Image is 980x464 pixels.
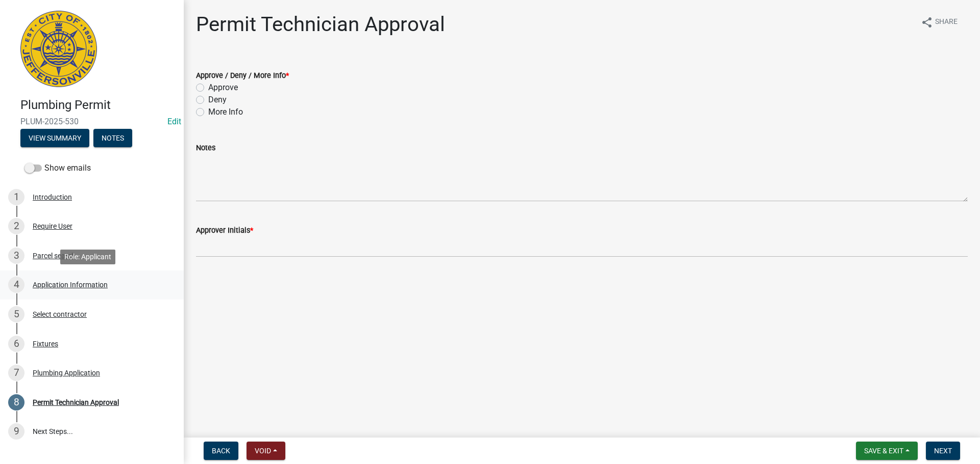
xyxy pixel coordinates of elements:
[208,94,227,106] label: Deny
[33,399,119,406] div: Permit Technician Approval
[33,223,72,230] div: Require User
[93,129,132,147] button: Notes
[208,106,243,118] label: More Info
[20,129,89,147] button: View Summary
[8,189,24,205] div: 1
[8,336,24,352] div: 6
[20,98,176,113] h4: Plumbing Permit
[20,134,89,143] wm-modal-confirm: Summary
[33,311,87,318] div: Select contractor
[196,72,289,79] label: Approve / Deny / More Info
[926,442,960,460] button: Next
[24,162,91,174] label: Show emails
[8,277,24,293] div: 4
[196,12,445,37] h1: Permit Technician Approval
[33,252,76,259] div: Parcel search
[934,447,952,455] span: Next
[8,248,24,264] div: 3
[8,218,24,234] div: 2
[913,12,966,32] button: shareShare
[212,447,230,455] span: Back
[33,281,108,288] div: Application Information
[33,194,72,201] div: Introduction
[856,442,918,460] button: Save & Exit
[864,447,903,455] span: Save & Exit
[8,394,24,411] div: 8
[196,145,215,152] label: Notes
[33,369,100,376] div: Plumbing Application
[204,442,238,460] button: Back
[167,117,181,126] wm-modal-confirm: Edit Application Number
[8,306,24,322] div: 5
[8,365,24,381] div: 7
[196,227,253,234] label: Approver Initials
[8,423,24,440] div: 9
[93,134,132,143] wm-modal-confirm: Notes
[20,11,97,87] img: City of Jeffersonville, Indiana
[255,447,271,455] span: Void
[935,16,958,29] span: Share
[60,250,115,264] div: Role: Applicant
[208,81,238,94] label: Approve
[921,16,933,29] i: share
[247,442,285,460] button: Void
[167,117,181,126] a: Edit
[33,340,58,347] div: Fixtures
[20,117,163,126] span: PLUM-2025-530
